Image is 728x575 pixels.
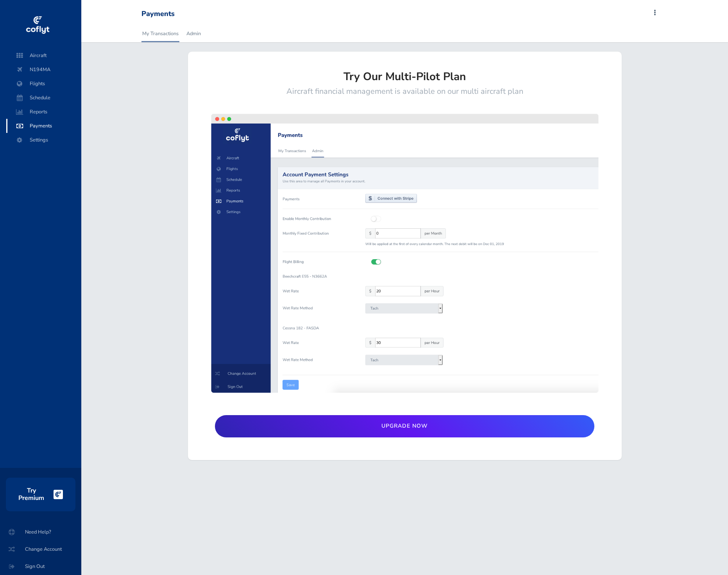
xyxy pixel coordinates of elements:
span: Aircraft [14,48,73,63]
a: My Transactions [141,25,179,42]
span: Change Account [9,542,72,556]
span: Payments [14,119,73,133]
h5: Aircraft financial management is available on our multi aircraft plan [194,87,615,96]
span: Reports [14,105,73,119]
span: N194MA [14,63,73,77]
h3: Try Premium [18,487,44,502]
div: Payments [141,10,175,18]
span: Schedule [14,91,73,105]
img: payments-feature-8a5409cb82763967b47643a44552c26592835f24eec1bd9905f743b2f76d664d.png [194,99,615,407]
span: Settings [14,133,73,147]
span: Sign Out [9,559,72,573]
a: Upgrade Now [215,415,594,437]
a: Admin [186,25,202,42]
img: logo-cutout-36eb63279f07f6b8d7cd6768125e8e0981899f3e13feaf510bb36f52e68e4ab9.png [54,490,63,499]
span: Flights [14,77,73,91]
h3: Try Our Multi-Pilot Plan [194,70,615,84]
img: coflyt logo [25,14,50,37]
span: Need Help? [9,525,72,539]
